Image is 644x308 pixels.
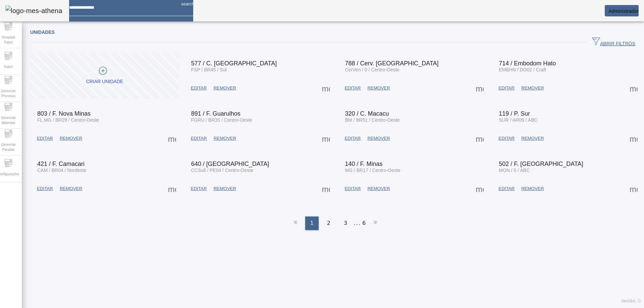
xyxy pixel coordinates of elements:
[499,117,537,123] span: SUR / AR09 / ABC
[60,185,82,192] span: REMOVER
[2,62,14,71] span: Fabril
[495,132,518,144] button: EDITAR
[166,183,178,195] button: Mais
[362,217,366,230] li: 6
[191,67,227,72] span: FSP / BR45 / Sul
[320,183,332,195] button: Mais
[364,183,393,195] button: REMOVER
[191,135,207,142] span: EDITAR
[214,135,236,142] span: REMOVER
[621,299,641,303] span: Versão: ()
[345,185,361,192] span: EDITAR
[367,135,390,142] span: REMOVER
[166,132,178,144] button: Mais
[56,183,86,195] button: REMOVER
[521,135,544,142] span: REMOVER
[518,132,547,144] button: REMOVER
[498,185,515,192] span: EDITAR
[37,168,86,173] span: CAM / BR04 / Nordeste
[210,82,239,94] button: REMOVER
[214,185,236,192] span: REMOVER
[30,53,179,99] button: Criar unidade
[345,135,361,142] span: EDITAR
[210,132,239,144] button: REMOVER
[521,185,544,192] span: REMOVER
[628,132,640,144] button: Mais
[187,183,210,195] button: EDITAR
[474,82,486,94] button: Mais
[30,29,55,35] span: Unidades
[344,219,347,227] span: 3
[345,67,399,72] span: CerVen / 0 / Centro-Oeste
[341,132,364,144] button: EDITAR
[86,78,123,85] div: Criar unidade
[320,132,332,144] button: Mais
[34,132,56,144] button: EDITAR
[367,185,390,192] span: REMOVER
[364,132,393,144] button: REMOVER
[345,60,439,67] span: 788 / Cerv. [GEOGRAPHIC_DATA]
[191,60,277,67] span: 577 / C. [GEOGRAPHIC_DATA]
[499,67,546,72] span: EMBHN / DO02 / Craft
[345,85,361,91] span: EDITAR
[187,132,210,144] button: EDITAR
[341,82,364,94] button: EDITAR
[37,135,53,142] span: EDITAR
[495,183,518,195] button: EDITAR
[60,135,82,142] span: REMOVER
[499,168,530,173] span: MON / 0 / ABC
[364,82,393,94] button: REMOVER
[345,110,389,117] span: 320 / C. Macacu
[37,117,99,123] span: FL MG / BR29 / Centro-Oeste
[37,161,85,167] span: 421 / F. Camacari
[56,132,86,144] button: REMOVER
[320,82,332,94] button: Mais
[345,161,383,167] span: 140 / F. Minas
[214,85,236,91] span: REMOVER
[495,82,518,94] button: EDITAR
[191,85,207,91] span: EDITAR
[345,168,400,173] span: MG / BR17 / Centro-Oeste
[628,82,640,94] button: Mais
[608,8,639,14] span: Administrador
[498,135,515,142] span: EDITAR
[474,183,486,195] button: Mais
[327,219,330,227] span: 2
[474,132,486,144] button: Mais
[499,110,530,117] span: 119 / P. Sur
[37,110,91,117] span: 803 / F. Nova Minas
[354,217,361,230] li: ...
[628,183,640,195] button: Mais
[498,85,515,91] span: EDITAR
[191,117,252,123] span: FGRU / BR35 / Centro-Oeste
[521,85,544,91] span: REMOVER
[191,168,253,173] span: CCSull / PE04 / Centro-Oeste
[187,82,210,94] button: EDITAR
[34,183,56,195] button: EDITAR
[5,5,62,16] img: logo-mes-athena
[518,183,547,195] button: REMOVER
[587,36,641,48] button: ABRIR FILTROS
[345,117,400,123] span: BM / BR51 / Centro-Oeste
[592,37,635,47] span: ABRIR FILTROS
[191,185,207,192] span: EDITAR
[37,185,53,192] span: EDITAR
[341,183,364,195] button: EDITAR
[210,183,239,195] button: REMOVER
[191,161,269,167] span: 640 / [GEOGRAPHIC_DATA]
[191,110,240,117] span: 891 / F. Guarulhos
[518,82,547,94] button: REMOVER
[367,85,390,91] span: REMOVER
[499,161,583,167] span: 502 / F. [GEOGRAPHIC_DATA]
[499,60,556,67] span: 714 / Embodom Hato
